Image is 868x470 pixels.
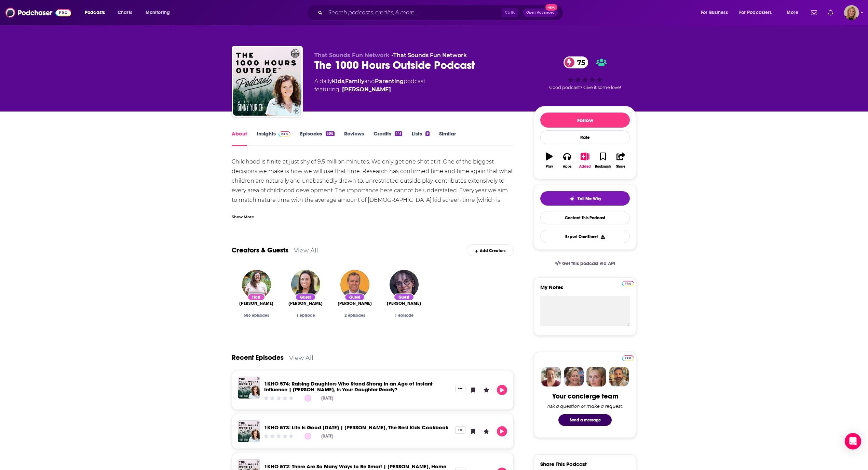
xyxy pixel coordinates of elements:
[541,367,561,387] img: Sydney Profile
[558,414,612,426] button: Send a message
[540,284,630,296] label: My Notes
[314,86,425,94] span: featuring
[547,403,623,409] div: Ask a question or make a request.
[696,7,736,18] button: open menu
[325,7,502,18] input: Search podcasts, credits, & more...
[393,52,467,58] a: That Sounds Fun Network
[387,301,421,306] a: Lenore Skenazy
[336,313,374,318] div: 2 episodes
[85,8,105,17] span: Podcasts
[263,396,294,401] div: Community Rating: 0 out of 5
[374,130,402,146] a: Credits141
[239,301,273,306] a: Ginny Yurich
[439,130,456,146] a: Similar
[787,8,798,17] span: More
[321,434,333,439] div: [DATE]
[345,78,364,84] a: Family
[80,7,114,18] button: open menu
[550,255,621,272] a: Get this podcast via API
[468,385,478,395] button: Bookmark Episode
[502,8,518,17] span: Ctrl K
[239,301,273,306] span: [PERSON_NAME]
[540,113,630,128] button: Follow
[497,385,507,395] button: Play
[468,426,478,436] button: Bookmark Episode
[288,301,323,306] span: [PERSON_NAME]
[425,131,430,136] div: 9
[289,354,313,361] a: View All
[286,313,325,318] div: 1 episode
[238,377,260,399] img: 1KHO 574: Raising Daughters Who Stand Strong in an Age of Instant Influence | Kari Kampikas, Is Y...
[622,354,634,361] a: Pro website
[242,270,271,299] a: Ginny Yurich
[576,148,594,173] button: Added
[5,6,71,19] img: Podchaser - Follow, Share and Rate Podcasts
[391,52,467,58] span: •
[540,191,630,206] button: tell me why sparkleTell Me Why
[344,130,364,146] a: Reviews
[609,367,629,387] img: Jon Profile
[481,385,491,395] button: Leave a Rating
[279,131,290,137] img: Podchaser Pro
[332,78,344,84] a: Kids
[233,47,301,116] img: The 1000 Hours Outside Podcast
[735,7,782,18] button: open menu
[387,301,421,306] span: [PERSON_NAME]
[264,380,433,393] a: 1KHO 574: Raising Daughters Who Stand Strong in an Age of Instant Influence | Kari Kampikas, Is Y...
[534,52,636,94] div: 75Good podcast? Give it some love!
[141,7,179,18] button: open menu
[540,461,587,467] h3: Share This Podcast
[526,11,555,14] span: Open Advanced
[232,246,288,254] a: Creators & Guests
[300,130,335,146] a: Episodes588
[844,5,859,20] img: User Profile
[594,148,612,173] button: Bookmark
[342,86,391,94] a: Ginny Yurich
[340,270,369,299] img: Thomas Kersting
[113,7,136,18] a: Charts
[375,78,404,84] a: Parenting
[563,165,572,169] div: Apps
[295,293,316,301] div: Guest
[288,301,323,306] a: Amy Morin
[314,52,390,58] span: That Sounds Fun Network
[540,148,558,173] button: Play
[364,78,375,84] span: and
[118,8,132,17] span: Charts
[808,7,820,18] a: Show notifications dropdown
[385,313,423,318] div: 1 episode
[481,426,491,436] button: Leave a Rating
[701,8,728,17] span: For Business
[622,280,634,286] a: Pro website
[291,270,320,299] img: Amy Morin
[612,148,630,173] button: Share
[294,247,318,254] a: View All
[540,230,630,243] button: Export One-Sheet
[595,165,611,169] div: Bookmark
[146,8,170,17] span: Monitoring
[395,131,402,136] div: 141
[540,211,630,224] a: Contact This Podcast
[264,424,448,431] a: 1KHO 573: Life is Good Today | Danielle Kartes, The Best Kids Cookbook
[238,420,260,442] img: 1KHO 573: Life is Good Today | Danielle Kartes, The Best Kids Cookbook
[549,85,621,90] span: Good podcast? Give it some love!
[569,196,575,201] img: tell me why sparkle
[390,270,419,299] img: Lenore Skenazy
[578,196,601,201] span: Tell Me Why
[844,5,859,20] span: Logged in as avansolkema
[257,130,290,146] a: InsightsPodchaser Pro
[564,56,588,68] a: 75
[237,313,275,318] div: 586 episodes
[338,301,372,306] a: Thomas Kersting
[586,367,606,387] img: Jules Profile
[579,165,591,169] div: Added
[546,165,553,169] div: Play
[313,5,570,21] div: Search podcasts, credits, & more...
[232,130,247,146] a: About
[540,130,630,144] div: Rate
